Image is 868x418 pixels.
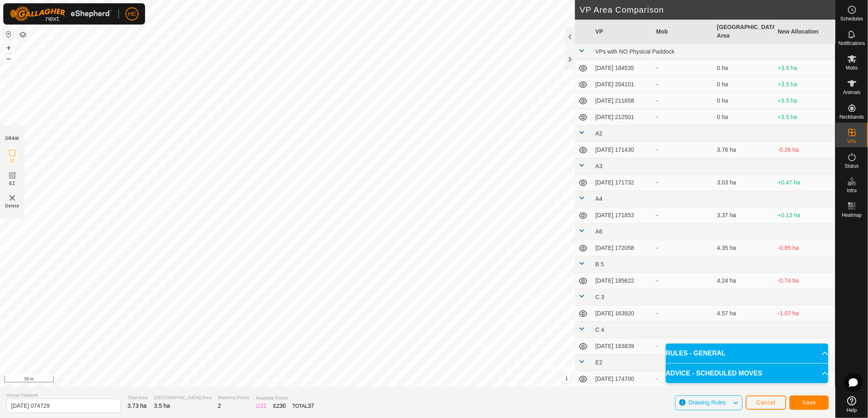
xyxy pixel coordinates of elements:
[656,64,711,72] div: -
[592,207,653,224] td: [DATE] 171853
[790,396,829,410] button: Save
[842,213,862,218] span: Heatmap
[774,175,835,191] td: +0.47 ha
[714,175,774,191] td: 3.03 ha
[714,273,774,289] td: 4.24 ha
[714,207,774,224] td: 3.37 ha
[580,5,835,15] h2: VP Area Comparison
[592,20,653,44] th: VP
[843,90,861,95] span: Animals
[774,109,835,126] td: +3.5 ha
[4,54,13,63] button: –
[746,396,786,410] button: Cancel
[5,135,19,142] div: DRAW
[774,207,835,224] td: +0.13 ha
[839,41,865,46] span: Notifications
[592,371,653,387] td: [DATE] 174700
[595,196,602,202] span: A4
[255,376,286,384] a: Privacy Policy
[802,399,816,406] span: Save
[689,399,726,406] span: Drawing Rules
[566,375,568,382] span: i
[595,359,602,366] span: E2
[656,309,711,318] div: -
[847,408,857,413] span: Help
[295,376,320,384] a: Contact Us
[714,306,774,322] td: 4.57 ha
[847,188,857,193] span: Infra
[7,193,17,203] img: VP
[774,338,835,355] td: +1.33 ha
[666,364,828,383] p-accordion-header: ADVICE - SCHEDULED MOVES
[836,393,868,416] a: Help
[656,113,711,121] div: -
[256,395,314,402] span: Available Points
[714,338,774,355] td: 2.17 ha
[756,399,776,406] span: Cancel
[595,261,604,267] span: B 5
[714,60,774,76] td: 0 ha
[128,402,147,409] span: 3.73 ha
[280,402,286,409] span: 30
[592,142,653,158] td: [DATE] 171430
[653,20,714,44] th: Mob
[847,139,856,144] span: VPs
[293,402,314,410] div: TOTAL
[656,342,711,351] div: -
[774,93,835,109] td: +3.5 ha
[562,374,571,383] button: i
[595,228,602,235] span: A6
[218,402,221,409] span: 2
[592,240,653,256] td: [DATE] 172058
[774,20,835,44] th: New Allocation
[595,48,675,55] span: VPs with NO Physical Paddock
[592,338,653,355] td: [DATE] 163839
[774,142,835,158] td: -0.26 ha
[656,80,711,89] div: -
[656,97,711,105] div: -
[774,76,835,93] td: +3.5 ha
[774,306,835,322] td: -1.07 ha
[656,375,711,383] div: -
[18,30,28,40] button: Map Layers
[154,402,170,409] span: 3.5 ha
[839,115,864,119] span: Neckbands
[714,93,774,109] td: 0 ha
[592,93,653,109] td: [DATE] 211858
[774,273,835,289] td: -0.74 ha
[656,146,711,154] div: -
[5,203,20,209] span: Delete
[656,276,711,285] div: -
[273,402,286,410] div: EZ
[656,178,711,187] div: -
[592,76,653,93] td: [DATE] 204101
[592,175,653,191] td: [DATE] 171732
[774,240,835,256] td: -0.85 ha
[595,130,602,137] span: A2
[592,306,653,322] td: [DATE] 163920
[256,402,266,410] div: IZ
[595,294,604,300] span: C 3
[592,109,653,126] td: [DATE] 212501
[4,43,13,53] button: +
[846,65,858,70] span: Mobs
[592,60,653,76] td: [DATE] 184535
[7,392,121,399] span: Virtual Paddock
[4,29,13,39] button: Reset Map
[308,402,314,409] span: 37
[840,16,863,21] span: Schedules
[128,394,148,401] span: Total Area
[666,344,828,363] p-accordion-header: RULES - GENERAL
[714,142,774,158] td: 3.76 ha
[845,164,859,169] span: Status
[656,211,711,220] div: -
[10,7,112,21] img: Gallagher Logo
[714,240,774,256] td: 4.35 ha
[595,163,602,169] span: A3
[595,326,604,333] span: C 4
[656,244,711,252] div: -
[128,10,136,18] span: HE
[218,394,249,401] span: Watering Points
[592,273,653,289] td: [DATE] 185622
[154,394,211,401] span: [GEOGRAPHIC_DATA] Area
